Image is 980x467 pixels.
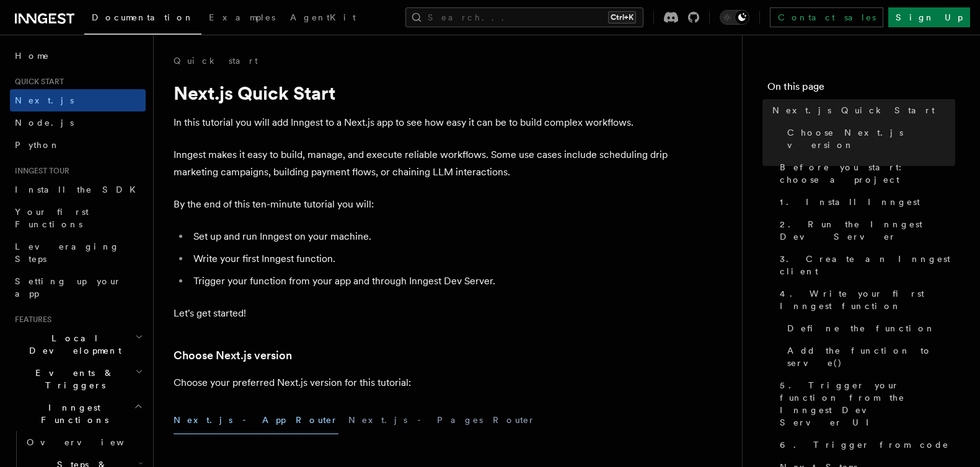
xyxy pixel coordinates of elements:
[10,89,146,111] a: Next.js
[10,401,134,426] span: Inngest Functions
[775,282,955,317] a: 4. Write your first Inngest function
[190,228,669,245] li: Set up and run Inngest on your machine.
[290,12,356,22] span: AgentKit
[15,207,89,229] span: Your first Functions
[348,406,536,434] button: Next.js - Pages Router
[10,367,135,391] span: Events & Triggers
[782,339,955,374] a: Add the function to serve()
[15,185,143,194] span: Install the SDK
[174,305,669,322] p: Let's get started!
[190,273,669,290] li: Trigger your function from your app and through Inngest Dev Server.
[405,7,643,27] button: Search...Ctrl+K
[10,315,51,325] span: Features
[787,322,935,334] span: Define the function
[15,276,121,299] span: Setting up your app
[10,111,146,134] a: Node.js
[782,317,955,339] a: Define the function
[787,344,955,369] span: Add the function to serve()
[782,121,955,156] a: Choose Next.js version
[27,437,154,447] span: Overview
[780,218,955,243] span: 2. Run the Inngest Dev Server
[10,166,69,176] span: Inngest tour
[10,235,146,270] a: Leveraging Steps
[22,431,146,453] a: Overview
[780,196,920,208] span: 1. Install Inngest
[775,434,955,456] a: 6. Trigger from code
[780,287,955,312] span: 4. Write your first Inngest function
[10,77,64,87] span: Quick start
[10,396,146,431] button: Inngest Functions
[15,118,74,128] span: Node.js
[775,374,955,434] a: 5. Trigger your function from the Inngest Dev Server UI
[780,379,955,429] span: 5. Trigger your function from the Inngest Dev Server UI
[209,12,275,22] span: Examples
[767,99,955,121] a: Next.js Quick Start
[92,12,194,22] span: Documentation
[10,332,135,357] span: Local Development
[10,270,146,305] a: Setting up your app
[775,191,955,213] a: 1. Install Inngest
[174,82,669,104] h1: Next.js Quick Start
[174,374,669,391] p: Choose your preferred Next.js version for this tutorial:
[174,347,292,364] a: Choose Next.js version
[787,126,955,151] span: Choose Next.js version
[775,156,955,191] a: Before you start: choose a project
[780,439,949,451] span: 6. Trigger from code
[201,4,283,33] a: Examples
[10,362,146,396] button: Events & Triggers
[174,146,669,181] p: Inngest makes it easy to build, manage, and execute reliable workflows. Some use cases include sc...
[608,11,636,24] kbd: Ctrl+K
[174,114,669,131] p: In this tutorial you will add Inngest to a Next.js app to see how easy it can be to build complex...
[767,79,955,99] h4: On this page
[10,45,146,67] a: Home
[10,178,146,201] a: Install the SDK
[780,161,955,186] span: Before you start: choose a project
[283,4,363,33] a: AgentKit
[770,7,883,27] a: Contact sales
[780,253,955,277] span: 3. Create an Inngest client
[720,10,749,25] button: Toggle dark mode
[174,55,258,67] a: Quick start
[775,248,955,282] a: 3. Create an Inngest client
[10,201,146,235] a: Your first Functions
[174,196,669,213] p: By the end of this ten-minute tutorial you will:
[84,4,201,35] a: Documentation
[772,104,935,116] span: Next.js Quick Start
[15,242,120,264] span: Leveraging Steps
[15,140,60,150] span: Python
[10,134,146,156] a: Python
[10,327,146,362] button: Local Development
[775,213,955,248] a: 2. Run the Inngest Dev Server
[15,95,74,105] span: Next.js
[190,250,669,268] li: Write your first Inngest function.
[888,7,970,27] a: Sign Up
[174,406,338,434] button: Next.js - App Router
[15,50,50,62] span: Home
